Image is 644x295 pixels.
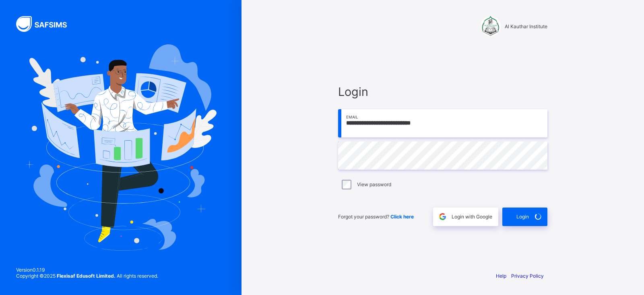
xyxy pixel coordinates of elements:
[16,16,76,32] img: SAFSIMS Logo
[16,273,158,279] span: Copyright © 2025 All rights reserved.
[496,273,506,279] a: Help
[452,214,492,220] span: Login with Google
[16,267,158,273] span: Version 0.1.19
[57,273,116,279] strong: Flexisaf Edusoft Limited.
[516,214,529,220] span: Login
[338,85,547,99] span: Login
[505,23,547,29] span: Al Kauthar Institute
[438,212,447,221] img: google.396cfc9801f0270233282035f929180a.svg
[357,181,391,187] label: View password
[390,214,414,220] a: Click here
[25,44,217,251] img: Hero Image
[511,273,544,279] a: Privacy Policy
[338,214,414,220] span: Forgot your password?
